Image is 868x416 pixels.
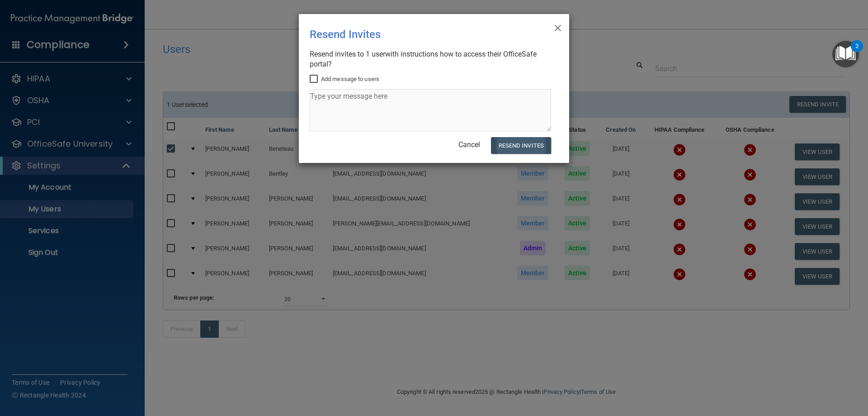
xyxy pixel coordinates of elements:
button: Resend Invites [491,137,551,154]
input: Add message to users [310,76,320,83]
div: Resend Invites [310,21,521,48]
button: Open Resource Center, 2 new notifications [832,41,859,67]
div: 2 [855,46,859,58]
a: Cancel [458,140,480,149]
label: Add message to users [310,74,379,85]
span: × [554,18,562,36]
div: Resend invites to 1 user with instructions how to access their OfficeSafe portal? [310,49,551,69]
